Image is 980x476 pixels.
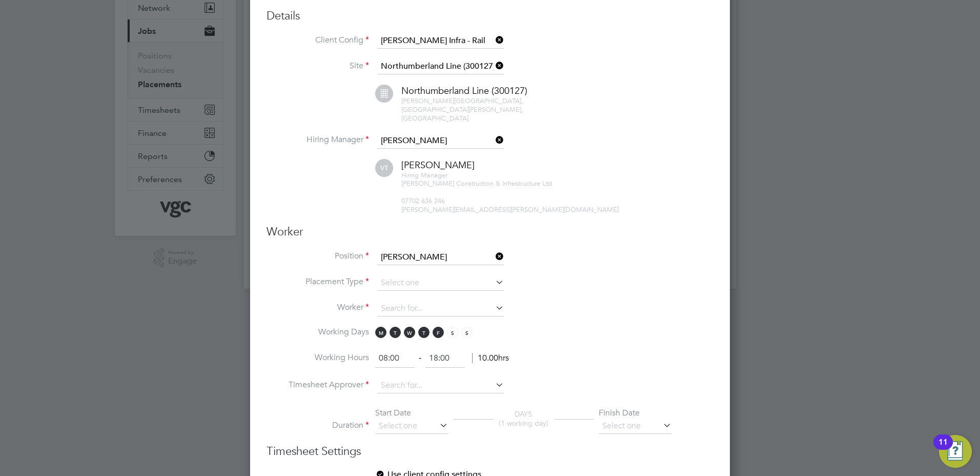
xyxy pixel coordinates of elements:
[267,61,369,71] label: Site
[267,35,369,46] label: Client Config
[267,327,369,338] label: Working Days
[377,59,504,74] input: Search for...
[377,298,574,311] li: Controller of Site Safety (Umbrella 2023)
[377,256,574,270] li: Supervisor
[267,9,713,24] h3: Details
[401,179,552,188] span: [PERSON_NAME] Construction & Infrastructure Ltd
[401,85,527,96] span: Northumberland Line (300127)
[375,408,448,419] div: Start Date
[267,225,713,240] h3: Worker
[267,276,369,287] label: Placement Type
[401,96,523,123] span: [PERSON_NAME][GEOGRAPHIC_DATA], [GEOGRAPHIC_DATA][PERSON_NAME], [GEOGRAPHIC_DATA]
[494,409,554,428] div: DAYS
[375,159,393,177] span: VT
[401,205,619,214] span: [PERSON_NAME][EMAIL_ADDRESS][PERSON_NAME][DOMAIN_NAME]
[599,419,671,434] input: Select one
[401,196,445,205] span: 07702 636 246
[418,314,477,323] b: [PERSON_NAME]
[267,134,369,145] label: Hiring Manager
[472,353,509,363] span: 10.00hrs
[377,133,504,149] input: Search for...
[267,302,369,313] label: Worker
[267,251,369,262] label: Position
[267,420,369,431] label: Duration
[375,327,386,338] span: M
[377,270,574,284] li: Controller of Site Safety (CIS 2023)
[401,159,475,171] span: [PERSON_NAME]
[459,272,518,281] b: [PERSON_NAME]
[938,442,948,455] div: 11
[418,328,477,337] b: [PERSON_NAME]
[599,408,671,419] div: Finish Date
[425,349,465,368] input: 17:00
[377,284,574,298] li: Controller of Site Safety (PAYE 2023)
[377,326,574,340] li: Supervisor/ /Machine Controller
[375,349,415,368] input: 08:00
[377,378,504,393] input: Search for...
[939,435,972,468] button: Open Resource Center, 11 new notifications
[499,419,548,428] span: (1 working day)
[377,250,504,265] input: Search for...
[381,259,440,267] b: [PERSON_NAME]
[459,300,518,309] b: [PERSON_NAME]
[377,33,504,49] input: Search for...
[267,352,369,363] label: Working Hours
[459,286,518,295] b: [PERSON_NAME]
[375,419,448,434] input: Select one
[267,380,369,390] label: Timesheet Approver
[401,171,447,180] span: Hiring Manager
[377,312,574,326] li: Supervisor/
[417,353,423,363] span: ‐
[267,444,713,459] h3: Timesheet Settings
